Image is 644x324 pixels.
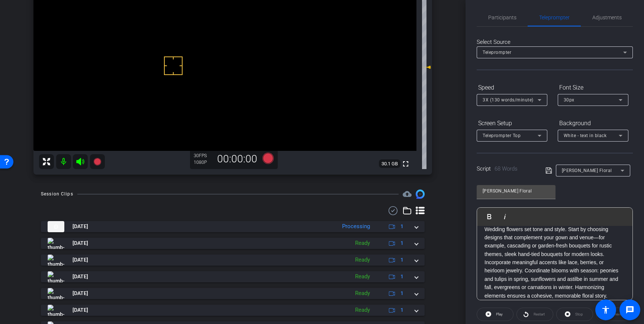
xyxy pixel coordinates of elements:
span: [DATE] [73,256,88,264]
span: 1 [400,273,403,281]
span: [DATE] [73,223,88,230]
span: [DATE] [73,239,88,247]
mat-expansion-panel-header: thumb-nail[DATE]Ready1 [41,288,425,299]
div: Speed [477,81,547,94]
img: thumb-nail [48,271,64,282]
mat-icon: accessibility [601,305,610,314]
mat-expansion-panel-header: thumb-nail[DATE]Ready1 [41,271,425,282]
div: Select Source [477,38,633,46]
img: Session clips [416,189,425,198]
mat-expansion-panel-header: thumb-nail[DATE]Ready1 [41,238,425,249]
div: Screen Setup [477,117,547,130]
span: Participants [488,15,516,20]
div: Ready [351,306,374,314]
div: Ready [351,272,374,281]
img: thumb-nail [48,221,64,232]
div: Background [558,117,628,130]
div: Font Size [558,81,628,94]
img: thumb-nail [48,238,64,249]
div: Session Clips [41,190,73,198]
span: 1 [400,289,403,297]
span: 1 [400,306,403,314]
img: thumb-nail [48,255,64,266]
mat-icon: fullscreen [401,159,410,168]
span: Teleprompter [539,15,570,20]
mat-icon: message [625,305,634,314]
span: 30.1 GB [379,159,400,168]
div: Ready [351,256,374,264]
button: Play [477,308,513,321]
span: [DATE] [73,306,88,314]
p: Wedding flowers set tone and style. Start by choosing designs that complement your gown and venue... [484,225,625,300]
span: [DATE] [73,273,88,281]
mat-icon: cloud_upload [403,189,412,198]
span: [PERSON_NAME] Floral [562,168,612,173]
mat-expansion-panel-header: thumb-nail[DATE]Ready1 [41,305,425,316]
span: FPS [199,153,207,158]
span: Play [496,312,503,316]
input: Title [483,187,550,195]
img: thumb-nail [48,288,64,299]
div: 30 [194,153,212,159]
div: Processing [338,222,374,231]
div: 1080P [194,159,212,165]
div: 00:00:00 [212,153,262,165]
div: Ready [351,239,374,247]
mat-expansion-panel-header: thumb-nail[DATE]Processing1 [41,221,425,232]
mat-icon: 0 dB [422,63,431,72]
mat-expansion-panel-header: thumb-nail[DATE]Ready1 [41,255,425,266]
div: Ready [351,289,374,298]
span: Teleprompter Top [483,133,521,138]
span: 1 [400,239,403,247]
span: Teleprompter [483,50,511,55]
span: White - text in black [564,133,607,138]
span: Destinations for your clips [403,189,412,198]
span: [DATE] [73,289,88,297]
span: 1 [400,256,403,264]
span: 1 [400,223,403,230]
div: Script [477,165,535,173]
span: Adjustments [592,15,622,20]
span: 3X (130 words/minute) [483,97,534,103]
span: 68 Words [495,165,518,172]
img: thumb-nail [48,305,64,316]
span: 30px [564,97,574,103]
